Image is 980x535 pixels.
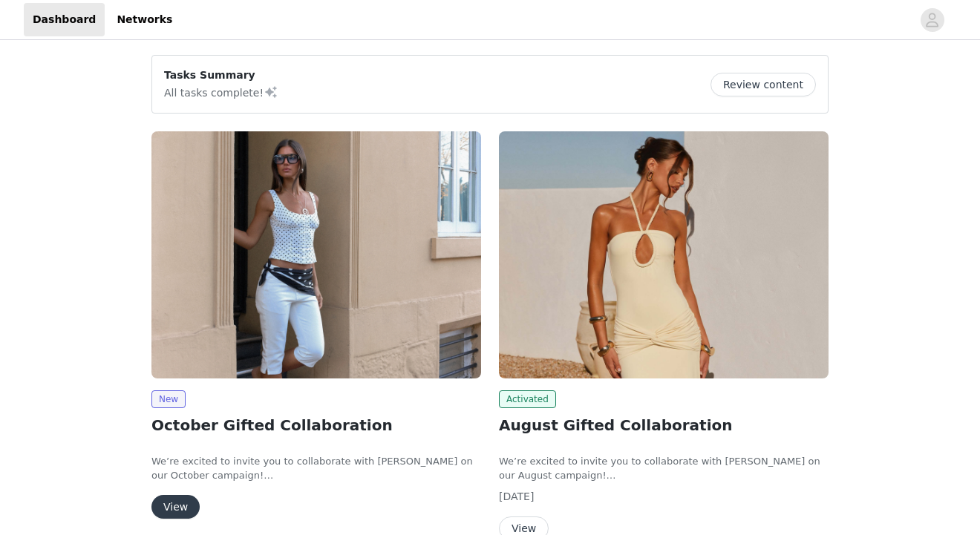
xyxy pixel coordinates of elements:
[499,414,829,436] h2: August Gifted Collaboration
[499,490,534,502] span: [DATE]
[925,8,939,32] div: avatar
[151,414,481,436] h2: October Gifted Collaboration
[151,495,200,519] button: View
[164,68,278,83] p: Tasks Summary
[710,73,816,96] button: Review content
[499,454,829,483] p: We’re excited to invite you to collaborate with [PERSON_NAME] on our August campaign!
[151,390,186,408] span: New
[151,454,481,483] p: We’re excited to invite you to collaborate with [PERSON_NAME] on our October campaign!
[499,523,549,534] a: View
[151,131,481,378] img: Peppermayo AUS
[151,502,200,513] a: View
[499,390,556,408] span: Activated
[108,3,181,36] a: Networks
[164,83,278,101] p: All tasks complete!
[499,131,829,378] img: Peppermayo AUS
[24,3,105,36] a: Dashboard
